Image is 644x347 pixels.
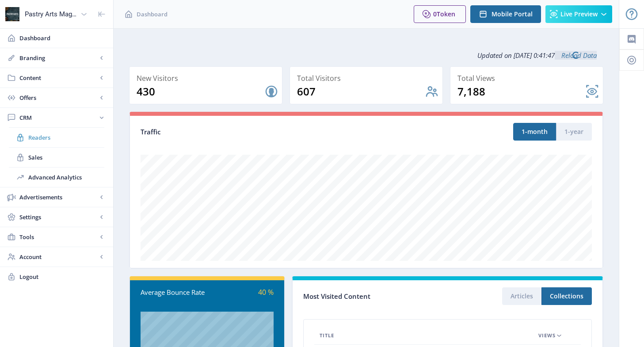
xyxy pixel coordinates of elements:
[141,287,207,297] div: Average Bounce Rate
[492,11,533,18] span: Mobile Portal
[19,272,106,281] span: Logout
[502,287,541,305] button: Articles
[303,290,448,303] div: Most Visited Content
[19,213,97,221] span: Settings
[28,133,104,142] span: Readers
[545,5,612,23] button: Live Preview
[28,153,104,162] span: Sales
[457,72,599,84] div: Total Views
[129,44,603,66] div: Updated on [DATE] 0:41:47
[5,7,19,21] img: properties.app_icon.png
[437,10,455,18] span: Token
[414,5,466,23] button: 0Token
[141,127,366,137] div: Traffic
[470,5,541,23] button: Mobile Portal
[297,72,439,84] div: Total Visitors
[137,72,278,84] div: New Visitors
[9,168,104,187] a: Advanced Analytics
[513,123,556,141] button: 1-month
[28,173,104,182] span: Advanced Analytics
[19,73,97,82] span: Content
[19,193,97,202] span: Advertisements
[541,287,592,305] button: Collections
[137,84,264,99] div: 430
[19,252,97,261] span: Account
[555,51,597,60] a: Reload Data
[19,34,106,42] span: Dashboard
[9,148,104,167] a: Sales
[19,113,97,122] span: CRM
[19,233,97,241] span: Tools
[137,10,168,19] span: Dashboard
[297,84,425,99] div: 607
[538,330,556,341] span: Views
[19,93,97,102] span: Offers
[556,123,592,141] button: 1-year
[320,330,334,341] span: Title
[9,128,104,147] a: Readers
[25,4,77,24] div: Pastry Arts Magazine
[19,53,97,62] span: Branding
[258,287,274,297] span: 40 %
[457,84,585,99] div: 7,188
[560,11,598,18] span: Live Preview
